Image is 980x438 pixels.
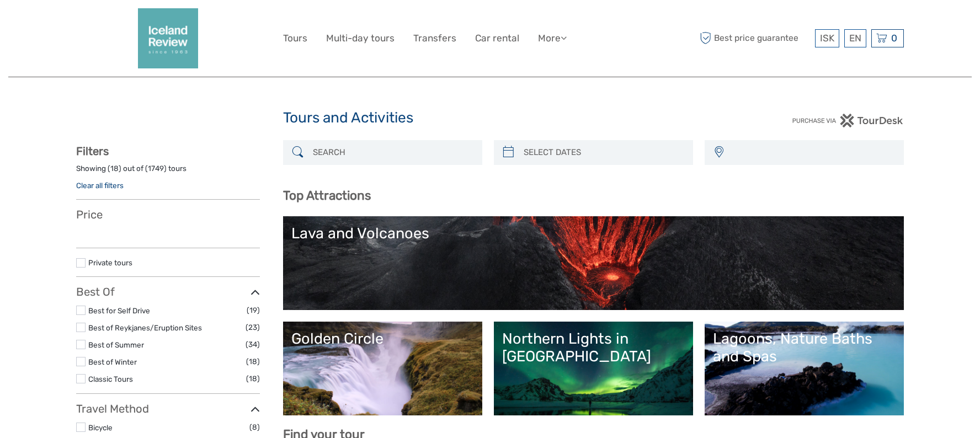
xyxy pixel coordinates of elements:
a: Classic Tours [88,375,133,383]
span: (34) [246,338,260,351]
div: Lagoons, Nature Baths and Spas [713,330,896,366]
a: Multi-day tours [326,30,395,46]
a: Best of Summer [88,340,144,349]
b: Top Attractions [283,188,371,203]
label: 1749 [148,163,164,174]
span: (18) [246,372,260,385]
a: Golden Circle [291,330,474,407]
a: Lava and Volcanoes [291,225,896,302]
h3: Price [76,208,260,221]
input: SELECT DATES [519,143,688,162]
img: PurchaseViaTourDesk.png [792,114,904,127]
a: More [538,30,567,46]
a: Best of Reykjanes/Eruption Sites [88,323,202,332]
div: Lava and Volcanoes [291,225,896,242]
a: Best for Self Drive [88,306,150,315]
div: Golden Circle [291,330,474,348]
div: Showing ( ) out of ( ) tours [76,163,260,180]
a: Clear all filters [76,181,124,190]
span: (19) [247,304,260,317]
span: Best price guarantee [697,29,812,47]
span: (8) [249,421,260,434]
strong: Filters [76,145,109,158]
label: 18 [110,163,119,174]
a: Northern Lights in [GEOGRAPHIC_DATA] [502,330,685,407]
a: Lagoons, Nature Baths and Spas [713,330,896,407]
span: 0 [890,33,899,44]
span: (18) [246,355,260,368]
input: SEARCH [308,143,477,162]
h3: Best Of [76,285,260,298]
a: Transfers [413,30,456,46]
h1: Tours and Activities [283,109,697,127]
img: 2352-2242c590-57d0-4cbf-9375-f685811e12ac_logo_big.png [138,8,198,68]
span: (23) [246,321,260,334]
a: Private tours [88,258,132,267]
div: Northern Lights in [GEOGRAPHIC_DATA] [502,330,685,366]
a: Tours [283,30,307,46]
a: Car rental [475,30,519,46]
div: EN [844,29,866,47]
span: ISK [820,33,834,44]
a: Best of Winter [88,357,137,366]
h3: Travel Method [76,402,260,415]
a: Bicycle [88,423,113,432]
